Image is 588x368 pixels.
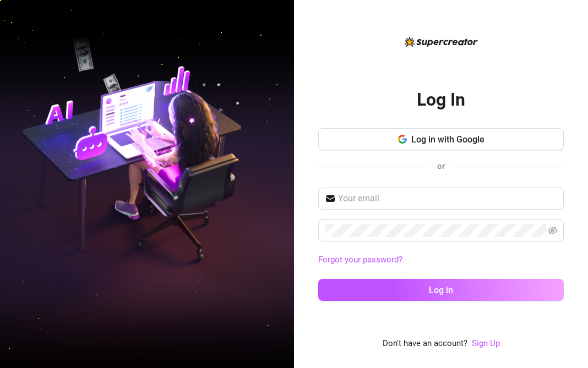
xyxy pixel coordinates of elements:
a: Sign Up [472,338,500,348]
h2: Log In [417,89,465,111]
button: Log in [318,279,564,301]
span: Log in [429,285,453,295]
span: Log in with Google [411,134,484,145]
a: Forgot your password? [318,254,564,267]
button: Log in with Google [318,128,564,150]
span: eye-invisible [548,226,557,235]
span: Don't have an account? [383,337,467,350]
span: or [437,161,445,171]
a: Forgot your password? [318,255,402,265]
img: logo-BBDzfeDw.svg [405,37,478,47]
a: Sign Up [472,337,500,350]
input: Your email [338,192,557,205]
